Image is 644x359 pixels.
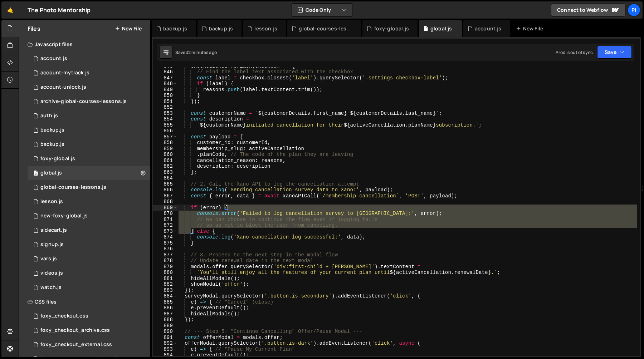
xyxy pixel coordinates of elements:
div: 866 [153,187,177,193]
div: 879 [153,264,177,270]
div: 890 [153,329,177,335]
div: sidecart.js [40,227,67,233]
div: foxy_checkout.css [40,313,88,319]
div: 862 [153,163,177,169]
div: 868 [153,199,177,205]
div: 864 [153,175,177,181]
div: 876 [153,246,177,252]
div: 13533/39483.js [28,166,150,180]
div: Saved [175,49,217,55]
div: global-courses-lessons.js [40,184,106,191]
div: 13533/40053.js [28,209,150,223]
div: 853 [153,110,177,117]
div: 850 [153,93,177,99]
div: 13533/43968.js [28,94,150,109]
div: 888 [153,317,177,323]
div: global.js [40,170,62,176]
div: 13533/45030.js [28,137,150,152]
span: 0 [34,171,38,177]
div: 882 [153,281,177,287]
div: 880 [153,270,177,276]
div: account.js [40,55,67,62]
div: foxy-global.js [374,25,409,32]
div: 13533/38747.css [28,338,150,352]
div: account-unlock.js [40,84,86,90]
a: Connect to Webflow [551,4,625,16]
div: watch.js [40,284,62,291]
div: backup.js [209,25,233,32]
div: 871 [153,217,177,223]
div: 13533/38978.js [28,252,150,266]
button: Code Only [292,4,352,16]
div: 870 [153,211,177,217]
div: 885 [153,299,177,305]
div: 894 [153,352,177,358]
div: 872 [153,222,177,228]
div: global.js [430,25,452,32]
div: 13533/34220.js [28,51,150,66]
div: 13533/38507.css [28,309,150,323]
div: 858 [153,140,177,146]
div: backup.js [40,127,64,133]
div: CSS files [19,295,150,309]
div: 874 [153,234,177,240]
div: 881 [153,276,177,282]
div: 878 [153,258,177,264]
div: 892 [153,340,177,346]
div: 13533/38527.js [28,280,150,295]
div: 849 [153,87,177,93]
div: 13533/44030.css [28,323,150,338]
div: 2 minutes ago [188,49,217,55]
div: 884 [153,293,177,299]
div: Prod is out of sync [556,49,593,55]
div: auth.js [40,113,58,119]
div: New File [516,25,546,32]
div: 891 [153,335,177,341]
button: Save [597,46,632,59]
div: 893 [153,346,177,353]
div: 861 [153,158,177,164]
div: 13533/41206.js [28,80,150,94]
div: 846 [153,69,177,75]
div: 13533/35364.js [28,237,150,252]
div: 869 [153,205,177,211]
div: 13533/34034.js [28,109,150,123]
div: account.js [475,25,502,32]
div: 13533/42246.js [28,266,150,280]
div: 13533/45031.js [28,123,150,137]
div: 886 [153,305,177,311]
div: foxy_checkout_external.css [40,341,112,348]
div: 863 [153,169,177,176]
div: 887 [153,311,177,317]
div: signup.js [40,241,64,248]
h2: Files [28,25,40,33]
div: foxy-global.js [40,156,75,162]
div: 877 [153,252,177,258]
div: 857 [153,134,177,140]
div: 13533/38628.js [28,66,150,80]
div: The Photo Mentorship [28,6,91,14]
div: archive-global-courses-lessons.js [40,98,127,105]
div: lesson.js [254,25,277,32]
div: 889 [153,323,177,329]
div: 867 [153,193,177,199]
div: 860 [153,152,177,158]
div: 13533/34219.js [28,152,150,166]
button: New File [115,26,142,31]
div: 848 [153,81,177,87]
div: vars.js [40,256,57,262]
div: videos.js [40,270,63,276]
div: 865 [153,181,177,187]
div: 855 [153,122,177,128]
div: 13533/43446.js [28,223,150,237]
div: 847 [153,75,177,81]
div: lesson.js [40,198,63,205]
div: account-mytrack.js [40,70,89,76]
div: 856 [153,128,177,134]
div: global-courses-lessons.js [299,25,352,32]
div: 859 [153,146,177,152]
div: 875 [153,240,177,246]
a: 🤙 [1,1,19,19]
div: 13533/35292.js [28,180,150,195]
div: 852 [153,104,177,110]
